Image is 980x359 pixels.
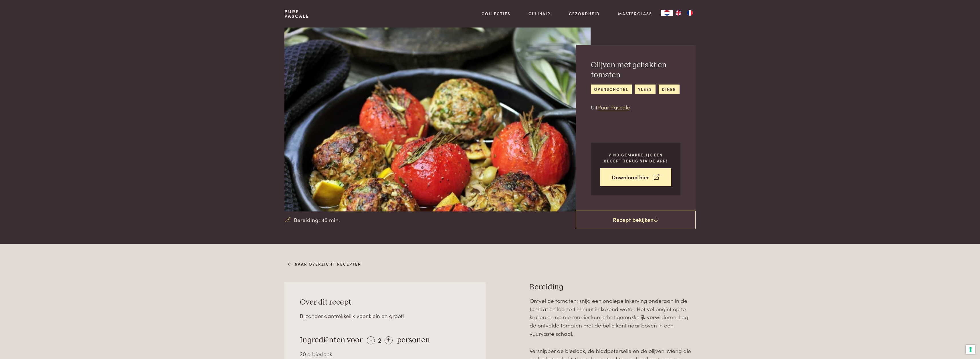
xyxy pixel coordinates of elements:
[966,345,975,354] button: Uw voorkeuren voor toestemming voor trackingtechnologieën
[378,335,381,344] span: 2
[288,261,361,267] a: Naar overzicht recepten
[284,9,309,18] a: PurePascale
[635,85,656,94] a: vlees
[661,10,673,16] div: Language
[300,350,470,358] div: 20 g bieslook
[618,11,652,17] a: Masterclass
[673,10,696,16] ul: Language list
[600,168,671,186] a: Download hier
[300,336,363,344] span: Ingrediënten voor
[530,282,696,292] h3: Bereiding
[659,85,680,94] a: diner
[385,336,393,344] div: +
[684,10,696,16] a: FR
[530,297,696,338] p: Ontvel de tomaten: snijd een ondiepe inkerving onderaan in de tomaat en leg ze 1 minuut in kokend...
[300,312,470,320] div: Bijzonder aantrekkelijk voor klein en groot!
[576,211,696,229] a: Recept bekijken
[591,85,632,94] a: ovenschotel
[294,216,340,224] span: Bereiding: 45 min.
[397,336,430,344] span: personen
[284,28,590,211] img: Olijven met gehakt en tomaten
[591,60,680,80] h2: Olijven met gehakt en tomaten
[591,103,680,111] p: Uit
[367,336,375,344] div: -
[661,10,673,16] a: NL
[569,11,600,17] a: Gezondheid
[600,152,671,164] p: Vind gemakkelijk een recept terug via de app!
[528,11,551,17] a: Culinair
[300,297,470,307] h3: Over dit recept
[673,10,684,16] a: EN
[597,103,630,111] a: Puur Pascale
[661,10,696,16] aside: Language selected: Nederlands
[482,11,510,17] a: Collecties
